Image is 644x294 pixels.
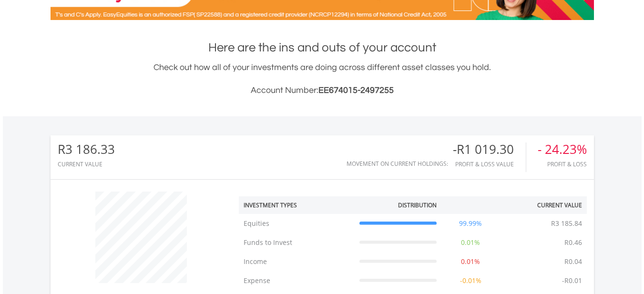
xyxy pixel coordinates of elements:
div: Profit & Loss Value [453,161,526,167]
td: 0.01% [441,252,500,271]
span: EE674015-2497255 [318,86,394,95]
div: - 24.23% [538,142,587,156]
td: Equities [239,214,355,233]
td: Income [239,252,355,271]
th: Investment Types [239,196,355,214]
h3: Account Number: [51,84,594,97]
td: R3 185.84 [546,214,587,233]
td: 0.01% [441,233,500,252]
div: -R1 019.30 [453,142,526,156]
div: CURRENT VALUE [58,161,115,167]
div: Distribution [398,201,437,209]
td: Funds to Invest [239,233,355,252]
div: Movement on Current Holdings: [347,161,448,167]
td: R0.04 [560,252,587,271]
td: -0.01% [441,271,500,290]
div: Check out how all of your investments are doing across different asset classes you hold. [51,61,594,97]
div: R3 186.33 [58,142,115,156]
h1: Here are the ins and outs of your account [51,39,594,56]
th: Current Value [500,196,587,214]
td: R0.46 [560,233,587,252]
td: Expense [239,271,355,290]
td: 99.99% [441,214,500,233]
td: -R0.01 [557,271,587,290]
div: Profit & Loss [538,161,587,167]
